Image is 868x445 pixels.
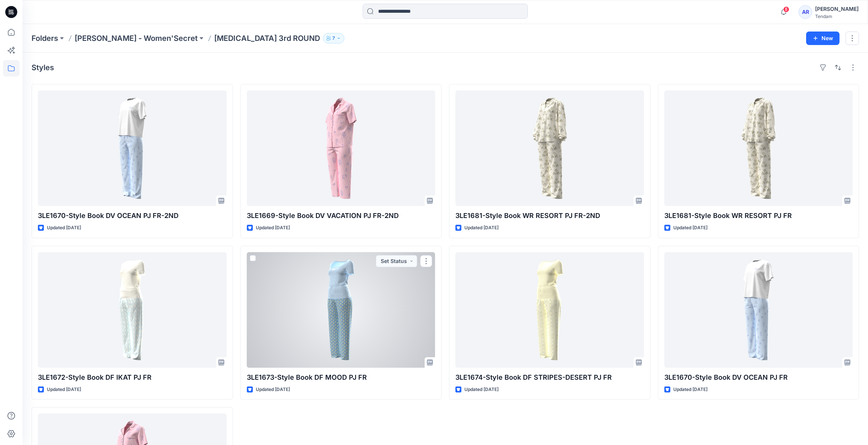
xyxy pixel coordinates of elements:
[455,90,644,206] a: 3LE1681-Style Book WR RESORT PJ FR-2ND
[38,210,227,221] p: 3LE1670-Style Book DV OCEAN PJ FR-2ND
[332,34,335,42] p: 7
[783,6,789,12] span: 8
[256,224,290,232] p: Updated [DATE]
[673,386,707,394] p: Updated [DATE]
[673,224,707,232] p: Updated [DATE]
[38,90,227,206] a: 3LE1670-Style Book DV OCEAN PJ FR-2ND
[799,5,812,19] div: AR
[664,372,853,383] p: 3LE1670-Style Book DV OCEAN PJ FR
[38,252,227,368] a: 3LE1672-Style Book DF IKAT PJ FR
[75,33,198,44] a: [PERSON_NAME] - Women'Secret
[464,224,499,232] p: Updated [DATE]
[455,252,644,368] a: 3LE1674-Style Book DF STRIPES-DESERT PJ FR
[38,372,227,383] p: 3LE1672-Style Book DF IKAT PJ FR
[32,63,54,72] h4: Styles
[455,372,644,383] p: 3LE1674-Style Book DF STRIPES-DESERT PJ FR
[47,386,81,394] p: Updated [DATE]
[464,386,499,394] p: Updated [DATE]
[664,210,853,221] p: 3LE1681-Style Book WR RESORT PJ FR
[47,224,81,232] p: Updated [DATE]
[806,32,839,45] button: New
[455,210,644,221] p: 3LE1681-Style Book WR RESORT PJ FR-2ND
[247,252,436,368] a: 3LE1673-Style Book DF MOOD PJ FR
[247,372,436,383] p: 3LE1673-Style Book DF MOOD PJ FR
[323,33,344,44] button: 7
[256,386,290,394] p: Updated [DATE]
[815,14,859,19] div: Tendam
[664,90,853,206] a: 3LE1681-Style Book WR RESORT PJ FR
[32,33,58,44] a: Folders
[664,252,853,368] a: 3LE1670-Style Book DV OCEAN PJ FR
[214,33,320,44] p: [MEDICAL_DATA] 3rd ROUND
[247,90,436,206] a: 3LE1669-Style Book DV VACATION PJ FR-2ND
[815,5,859,14] div: [PERSON_NAME]
[247,210,436,221] p: 3LE1669-Style Book DV VACATION PJ FR-2ND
